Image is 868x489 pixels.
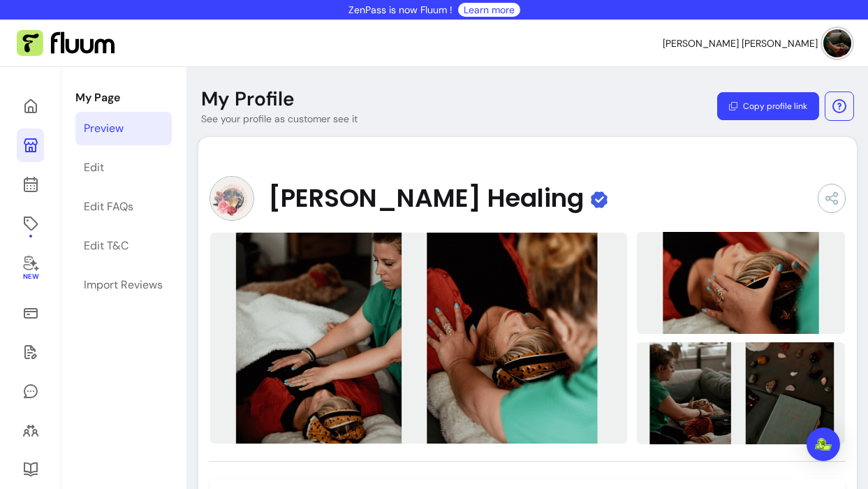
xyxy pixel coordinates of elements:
button: avatar[PERSON_NAME] [PERSON_NAME] [663,29,851,57]
a: Calendar [17,168,44,201]
p: See your profile as customer see it [201,112,358,126]
div: Open Intercom Messenger [807,428,840,461]
div: Import Reviews [84,277,163,293]
a: Offerings [17,207,44,240]
a: Resources [17,453,44,486]
img: avatar [823,29,851,57]
a: Learn more [464,3,515,17]
span: [PERSON_NAME] [PERSON_NAME] [663,36,818,50]
img: image-1 [636,231,846,336]
div: Edit FAQs [84,198,133,215]
img: Fluum Logo [17,30,115,57]
p: My Page [75,89,172,106]
span: [PERSON_NAME] Healing [268,184,584,212]
a: Clients [17,414,44,447]
p: ZenPass is now Fluum ! [348,3,453,17]
span: New [22,272,38,282]
a: Edit [75,151,172,184]
a: My Page [17,129,44,162]
p: My Profile [201,87,295,112]
button: Copy profile link [717,92,819,120]
a: New [17,246,44,291]
img: image-2 [636,340,846,446]
a: Edit FAQs [75,190,172,224]
a: Edit T&C [75,229,172,263]
a: Sales [17,296,44,330]
a: Preview [75,112,172,145]
div: Edit [84,159,104,176]
a: Waivers [17,335,44,369]
div: Edit T&C [84,238,128,254]
img: Provider image [209,176,254,221]
a: My Messages [17,374,44,408]
div: Preview [84,120,124,137]
a: Import Reviews [75,268,172,302]
a: Home [17,89,44,123]
img: image-0 [209,232,628,444]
